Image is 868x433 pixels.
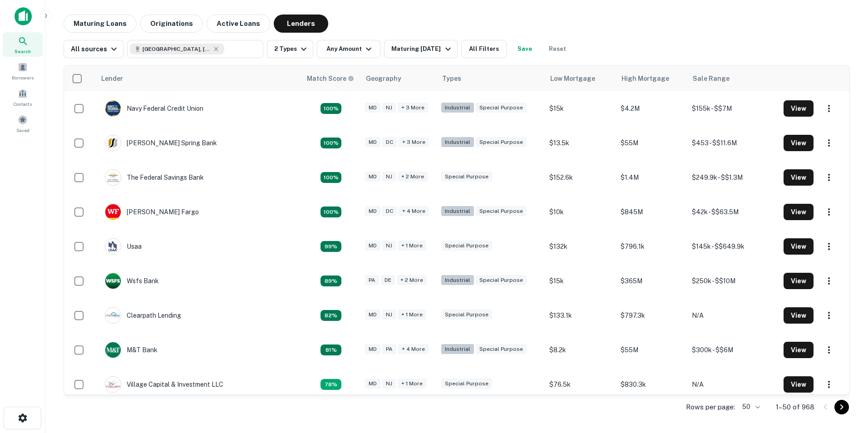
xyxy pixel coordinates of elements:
span: Contacts [14,100,32,108]
td: $845M [616,195,687,229]
div: + 1 more [398,379,426,389]
button: View [784,273,814,289]
td: $796.1k [616,229,687,264]
div: NJ [382,379,396,389]
div: Industrial [441,137,474,148]
div: + 3 more [399,137,429,148]
div: + 4 more [399,206,429,216]
div: Special Purpose [441,172,492,182]
h6: Match Score [307,74,352,84]
div: MD [365,310,380,320]
button: Active Loans [207,15,270,33]
th: Low Mortgage [545,66,616,91]
div: + 2 more [397,275,427,285]
div: Village Capital & Investment LLC [105,376,223,393]
td: $155k - $$7M [687,91,779,126]
div: Wsfs Bank [105,273,159,289]
div: + 1 more [398,241,426,251]
button: View [784,238,814,255]
td: $132k [545,229,616,264]
a: Saved [3,111,43,136]
div: DC [382,137,397,148]
td: $8.2k [545,333,616,367]
td: $365M [616,264,687,298]
div: MD [365,103,380,113]
img: capitalize-icon.png [15,7,32,25]
span: Borrowers [12,74,34,81]
div: Capitalize uses an advanced AI algorithm to match your search with the best lender. The match sco... [321,241,341,252]
div: NJ [382,310,396,320]
td: $76.5k [545,367,616,402]
button: 2 Types [267,40,313,58]
div: DE [381,275,395,285]
div: + 1 more [398,310,426,320]
td: $55M [616,333,687,367]
img: picture [105,101,121,116]
td: $249.9k - $$1.3M [687,160,779,195]
td: $145k - $$649.9k [687,229,779,264]
div: All sources [71,44,119,54]
td: $15k [545,91,616,126]
span: Search [15,48,31,55]
span: [GEOGRAPHIC_DATA], [GEOGRAPHIC_DATA] [143,45,211,53]
div: Capitalize uses an advanced AI algorithm to match your search with the best lender. The match sco... [321,379,341,390]
img: picture [105,273,121,289]
iframe: Chat Widget [823,360,868,404]
td: $300k - $$6M [687,333,779,367]
div: MD [365,172,380,182]
div: Capitalize uses an advanced AI algorithm to match your search with the best lender. The match sco... [307,74,354,84]
div: [PERSON_NAME] Spring Bank [105,135,217,151]
div: Industrial [441,103,474,113]
div: Special Purpose [441,310,492,320]
td: N/A [687,298,779,333]
p: 1–50 of 968 [776,402,814,413]
button: All sources [64,40,123,58]
div: + 4 more [398,344,429,354]
div: + 3 more [398,103,428,113]
img: picture [105,239,121,254]
div: MD [365,206,380,216]
div: Capitalize uses an advanced AI algorithm to match your search with the best lender. The match sco... [321,276,341,286]
div: Industrial [441,275,474,285]
div: Low Mortgage [550,73,595,84]
div: Clearpath Lending [105,307,181,324]
div: Special Purpose [441,379,492,389]
div: + 2 more [398,172,428,182]
div: Types [442,73,461,84]
div: High Mortgage [621,73,669,84]
td: $4.2M [616,91,687,126]
td: $42k - $$63.5M [687,195,779,229]
button: Go to next page [834,400,849,414]
div: Capitalize uses an advanced AI algorithm to match your search with the best lender. The match sco... [321,310,341,321]
th: Types [437,66,545,91]
td: $830.3k [616,367,687,402]
a: Search [3,32,43,57]
td: N/A [687,367,779,402]
div: NJ [382,172,396,182]
div: Sale Range [693,73,730,84]
button: Originations [140,15,203,33]
img: picture [105,377,121,392]
div: Borrowers [3,59,43,83]
div: MD [365,379,380,389]
div: M&T Bank [105,342,158,358]
button: All Filters [461,40,507,58]
th: Capitalize uses an advanced AI algorithm to match your search with the best lender. The match sco... [301,66,360,91]
div: MD [365,241,380,251]
td: $250k - $$10M [687,264,779,298]
div: NJ [382,103,396,113]
button: Lenders [274,15,328,33]
img: picture [105,308,121,323]
td: $15k [545,264,616,298]
div: PA [382,344,396,354]
div: [PERSON_NAME] Fargo [105,204,199,220]
button: Maturing [DATE] [384,40,457,58]
img: picture [105,170,121,185]
div: Usaa [105,238,142,255]
td: $10k [545,195,616,229]
div: Special Purpose [476,103,527,113]
th: Geography [360,66,437,91]
td: $152.6k [545,160,616,195]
